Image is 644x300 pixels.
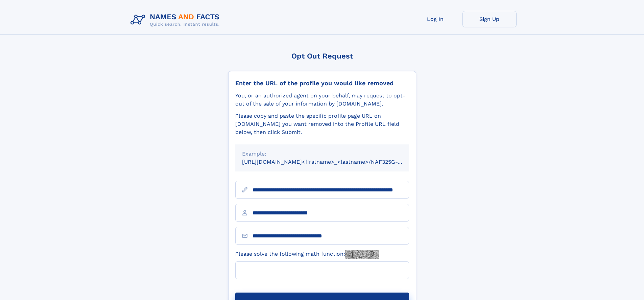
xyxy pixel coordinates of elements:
div: Example: [242,150,402,158]
small: [URL][DOMAIN_NAME]<firstname>_<lastname>/NAF325G-xxxxxxxx [242,159,422,165]
div: You, or an authorized agent on your behalf, may request to opt-out of the sale of your informatio... [235,92,409,108]
div: Please copy and paste the specific profile page URL on [DOMAIN_NAME] you want removed into the Pr... [235,112,409,136]
a: Sign Up [462,11,517,27]
label: Please solve the following math function: [235,250,379,259]
div: Opt Out Request [228,52,416,60]
div: Enter the URL of the profile you would like removed [235,79,409,87]
a: Log In [408,11,462,27]
img: Logo Names and Facts [128,11,225,29]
